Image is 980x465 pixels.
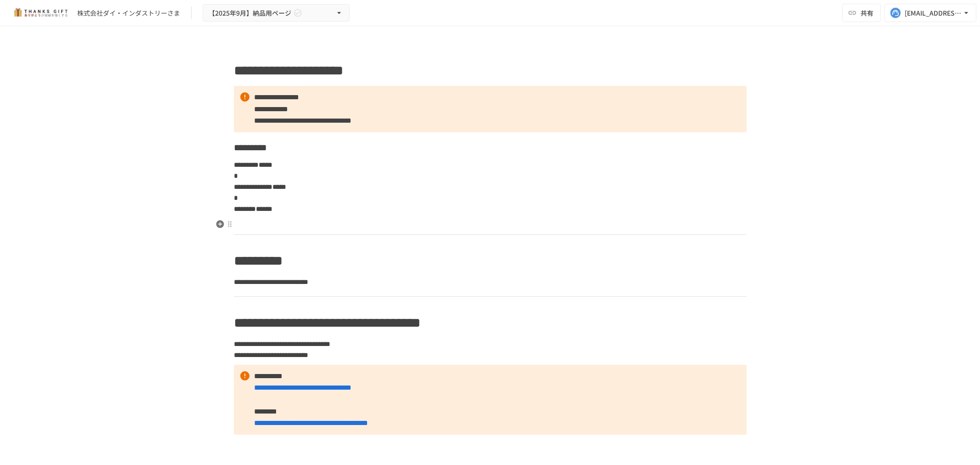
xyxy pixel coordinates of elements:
[77,8,180,18] div: 株式会社ダイ・インダストリーさま
[905,7,962,19] div: [EMAIL_ADDRESS][DOMAIN_NAME]
[861,8,873,18] span: 共有
[209,7,291,19] span: 【2025年9月】納品用ページ
[203,4,350,22] button: 【2025年9月】納品用ページ
[11,6,70,20] img: mMP1OxWUAhQbsRWCurg7vIHe5HqDpP7qZo7fRoNLXQh
[884,4,976,22] button: [EMAIL_ADDRESS][DOMAIN_NAME]
[842,4,881,22] button: 共有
